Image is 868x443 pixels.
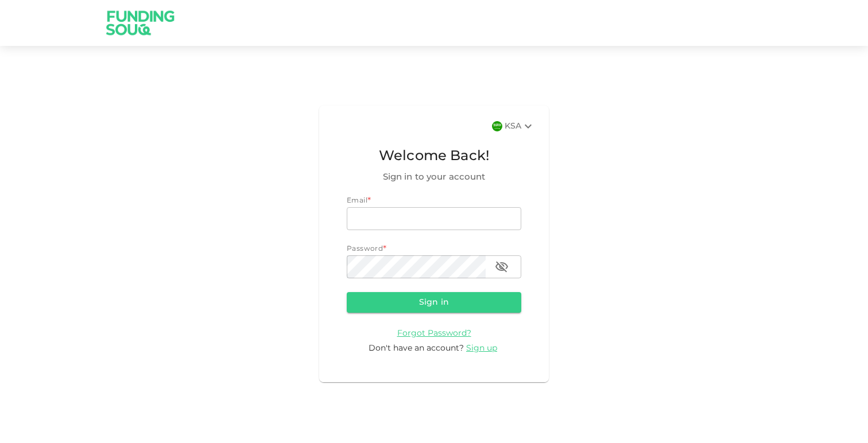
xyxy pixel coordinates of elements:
span: Don't have an account? [369,344,464,352]
span: Password [347,246,383,252]
span: Sign up [466,344,497,352]
input: email [347,207,521,230]
img: flag-sa.b9a346574cdc8950dd34b50780441f57.svg [492,121,502,131]
div: KSA [505,119,535,133]
input: password [347,255,486,278]
span: Welcome Back! [347,146,521,168]
span: Email [347,197,367,204]
a: Forgot Password? [397,329,471,337]
span: Forgot Password? [397,329,471,337]
span: Sign in to your account [347,170,521,184]
button: Sign in [347,292,521,313]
